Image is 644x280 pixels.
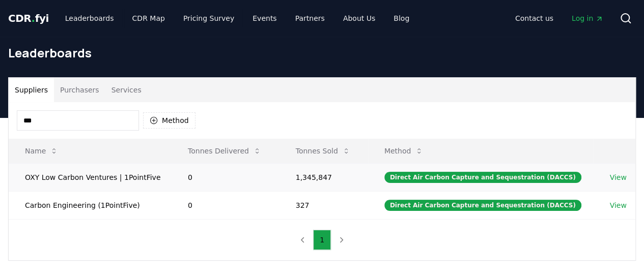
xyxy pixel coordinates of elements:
button: Suppliers [9,78,54,102]
td: 327 [279,191,368,219]
a: CDR.fyi [8,11,49,25]
td: 0 [172,191,279,219]
td: 0 [172,163,279,191]
div: Direct Air Carbon Capture and Sequestration (DACCS) [384,172,581,183]
a: View [609,200,626,210]
h1: Leaderboards [8,45,636,61]
button: Tonnes Delivered [180,141,269,161]
button: Method [143,112,195,129]
button: Name [17,141,66,161]
nav: Main [57,9,417,27]
a: Contact us [507,9,562,27]
span: CDR fyi [8,12,49,24]
a: Blog [385,9,417,27]
button: 1 [313,230,331,250]
a: About Us [335,9,383,27]
button: Method [376,141,432,161]
span: Log in [572,13,603,23]
a: Leaderboards [57,9,122,27]
nav: Main [507,9,611,27]
div: Direct Air Carbon Capture and Sequestration (DACCS) [384,200,581,211]
span: . [32,12,35,24]
a: Partners [287,9,333,27]
a: Pricing Survey [175,9,242,27]
button: Tonnes Sold [288,141,358,161]
td: OXY Low Carbon Ventures | 1PointFive [9,163,172,191]
td: 1,345,847 [279,163,368,191]
button: Services [105,78,148,102]
a: CDR Map [124,9,173,27]
td: Carbon Engineering (1PointFive) [9,191,172,219]
a: View [609,172,626,182]
a: Events [244,9,285,27]
button: Purchasers [54,78,105,102]
a: Log in [564,9,611,27]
